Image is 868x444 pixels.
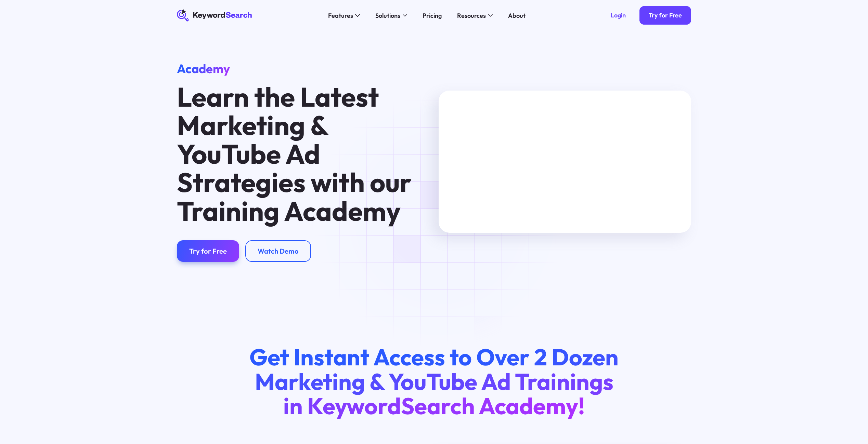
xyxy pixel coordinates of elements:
iframe: MKTG_Keyword Search Academy Tutorial_040623 [439,91,691,232]
span: Get Instant Access to Over 2 Dozen Marketing & YouTube Ad Trainings in KeywordSearch Academy! [249,342,619,420]
div: Solutions [375,11,400,20]
div: Try for Free [649,12,682,19]
div: Login [611,12,626,19]
a: Try for Free [177,240,239,262]
a: Try for Free [639,6,691,25]
a: Pricing [418,9,446,22]
div: Resources [457,11,486,20]
h1: Learn the Latest Marketing & YouTube Ad Strategies with our Training Academy [177,82,423,225]
div: Pricing [423,11,442,20]
div: About [508,11,526,20]
div: Try for Free [189,247,227,255]
div: Watch Demo [258,247,299,255]
div: Features [328,11,353,20]
a: About [504,9,530,22]
a: Login [601,6,635,25]
span: Academy [177,61,230,76]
